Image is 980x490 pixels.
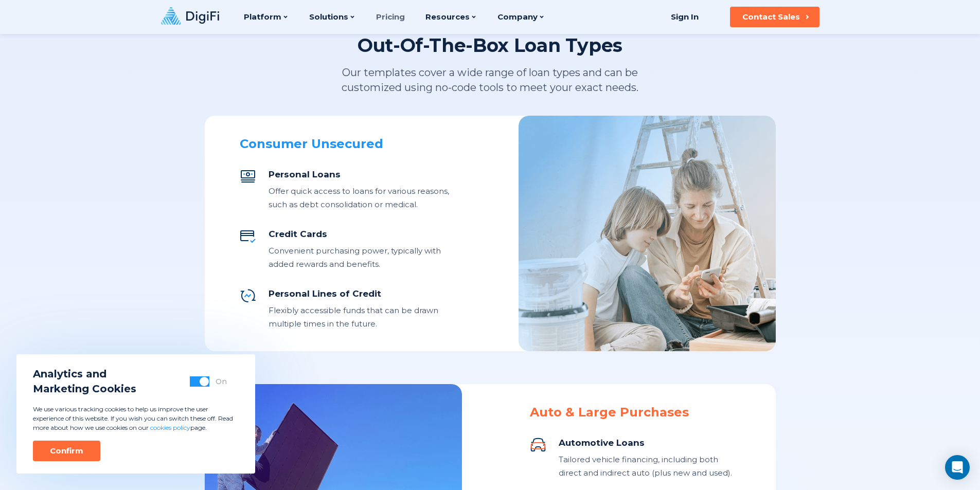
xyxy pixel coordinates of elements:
div: Tailored vehicle financing, including both direct and indirect auto (plus new and used). [559,453,741,480]
span: Marketing Cookies [33,382,136,396]
div: Convenient purchasing power, typically with added rewards and benefits. [269,244,451,271]
a: Sign In [658,7,711,27]
img: Consumer Unsecured [519,116,776,351]
div: Contact Sales [742,12,800,22]
div: Personal Loans [269,168,451,180]
div: Flexibly accessible funds that can be drawn multiple times in the future. [269,304,451,331]
div: Confirm [50,446,83,456]
div: Auto & Large Purchases [530,405,741,420]
a: cookies policy [150,424,190,431]
button: Contact Sales [730,7,819,27]
button: Confirm [33,441,100,461]
div: On [216,376,227,387]
div: Credit Cards [269,228,451,240]
div: Automotive Loans [559,437,741,449]
span: Analytics and [33,367,136,382]
div: Our templates cover a wide range of loan types and can be customized using no-code tools to meet ... [299,65,681,95]
div: Out-Of-The-Box Loan Types [358,33,622,57]
div: Consumer Unsecured [240,136,451,152]
p: We use various tracking cookies to help us improve the user experience of this website. If you wi... [33,405,239,432]
div: Offer quick access to loans for various reasons, such as debt consolidation or medical. [269,185,451,211]
div: Open Intercom Messenger [945,455,970,480]
div: Personal Lines of Credit [269,287,451,300]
